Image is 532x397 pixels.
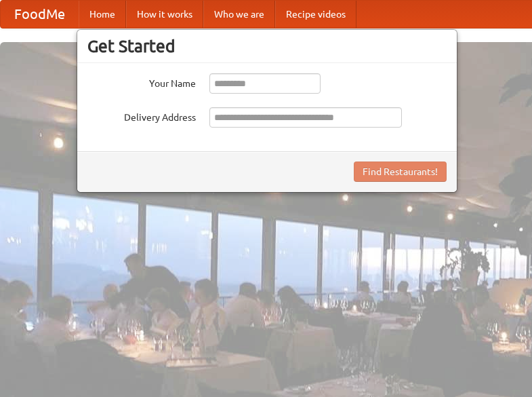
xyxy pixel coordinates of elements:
[1,1,79,28] a: FoodMe
[126,1,203,28] a: How it works
[79,1,126,28] a: Home
[203,1,275,28] a: Who we are
[87,107,196,124] label: Delivery Address
[275,1,356,28] a: Recipe videos
[87,73,196,90] label: Your Name
[354,162,447,182] button: Find Restaurants!
[87,36,447,56] h3: Get Started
